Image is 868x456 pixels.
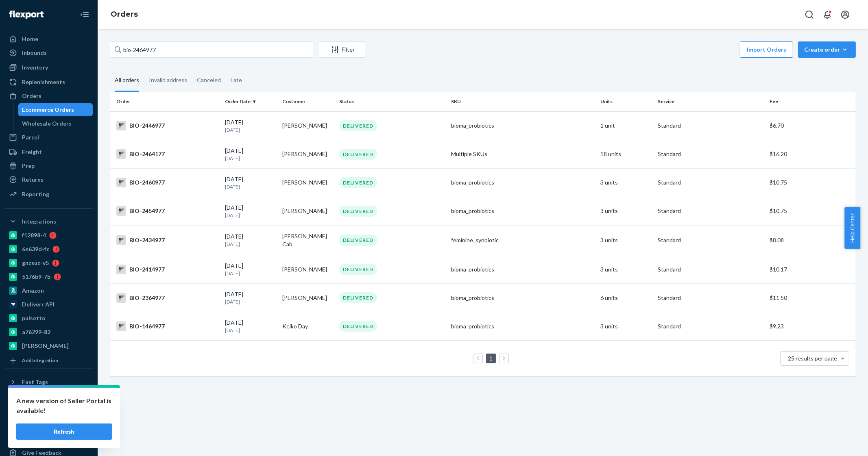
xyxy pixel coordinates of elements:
td: [PERSON_NAME] [279,284,336,312]
td: [PERSON_NAME] Cab [279,226,336,255]
a: a76299-82 [5,326,93,339]
td: 3 units [597,312,654,341]
div: BIO-2414977 [116,265,218,274]
button: Help Center [844,207,860,249]
p: [DATE] [225,298,276,305]
td: 3 units [597,197,654,225]
div: bioma_probiotics [451,207,594,215]
a: Settings [5,405,93,418]
div: Fast Tags [22,378,48,386]
th: SKU [448,92,597,111]
div: DELIVERED [339,321,377,332]
div: DELIVERED [339,120,377,131]
p: Standard [658,322,763,330]
a: Add Integration [5,356,93,365]
p: Standard [658,150,763,158]
div: BIO-2454977 [116,206,218,216]
a: Freight [5,145,93,159]
div: BIO-2364977 [116,293,218,303]
button: Import Orders [740,41,793,58]
a: f12898-4 [5,229,93,242]
td: 6 units [597,284,654,312]
p: Standard [658,207,763,215]
p: [DATE] [225,126,276,133]
button: Open Search Box [801,7,818,23]
a: Reporting [5,188,93,201]
td: Keiko Day [279,312,336,341]
p: [DATE] [225,270,276,277]
div: [DATE] [225,204,276,219]
button: Fast Tags [5,376,93,389]
a: Orders [5,89,93,102]
div: gnzsuz-v5 [22,259,49,267]
div: Wholesale Orders [22,119,72,128]
div: Inbounds [22,49,47,57]
div: 6e639d-fc [22,245,49,253]
a: 5176b9-7b [5,270,93,283]
div: bioma_probiotics [451,122,594,130]
div: [DATE] [225,290,276,305]
div: Freight [22,148,42,156]
div: Invalid address [149,69,187,91]
div: Deliverr API [22,300,55,308]
div: BIO-2464177 [116,149,218,159]
td: $10.75 [766,168,856,197]
div: All orders [115,69,139,92]
p: Standard [658,265,763,274]
div: pulsetto [22,314,46,322]
div: Customer [282,98,333,105]
p: Standard [658,178,763,187]
div: Returns [22,176,44,184]
div: DELIVERED [339,235,377,245]
a: Prep [5,159,93,172]
p: [DATE] [225,212,276,219]
div: [PERSON_NAME] [22,342,69,350]
p: [DATE] [225,327,276,334]
td: [PERSON_NAME] [279,140,336,168]
div: Canceled [197,69,221,91]
div: BIO-2460977 [116,178,218,187]
a: Returns [5,173,93,186]
td: 18 units [597,140,654,168]
th: Service [654,92,766,111]
p: Standard [658,294,763,302]
ol: breadcrumbs [104,3,144,26]
td: 3 units [597,168,654,197]
a: Deliverr API [5,298,93,311]
input: Search orders [110,41,313,58]
div: Integrations [22,217,56,226]
div: bioma_probiotics [451,322,594,330]
div: Add Integration [22,357,58,364]
a: Help Center [5,432,93,445]
p: [DATE] [225,155,276,162]
th: Order Date [222,92,279,111]
div: Filter [318,46,365,54]
div: f12898-4 [22,231,46,239]
div: bioma_probiotics [451,178,594,187]
td: $6.70 [766,111,856,140]
p: A new version of Seller Portal is available! [16,396,112,415]
a: Wholesale Orders [18,117,93,130]
div: 5176b9-7b [22,273,50,281]
div: Parcel [22,133,39,141]
div: Amazon [22,287,44,295]
div: Home [22,35,38,43]
th: Order [110,92,222,111]
div: [DATE] [225,175,276,190]
a: 6e639d-fc [5,243,93,256]
div: feminine_synbiotic [451,236,594,244]
p: Standard [658,236,763,244]
a: Home [5,33,93,46]
td: 3 units [597,226,654,255]
td: [PERSON_NAME] [279,111,336,140]
div: a76299-82 [22,328,50,336]
div: [DATE] [225,118,276,133]
td: $9.23 [766,312,856,341]
button: Filter [318,41,365,58]
a: Talk to Support [5,419,93,432]
div: BIO-1464977 [116,321,218,331]
a: Add Fast Tag [5,392,93,402]
a: Amazon [5,284,93,297]
p: Standard [658,122,763,130]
